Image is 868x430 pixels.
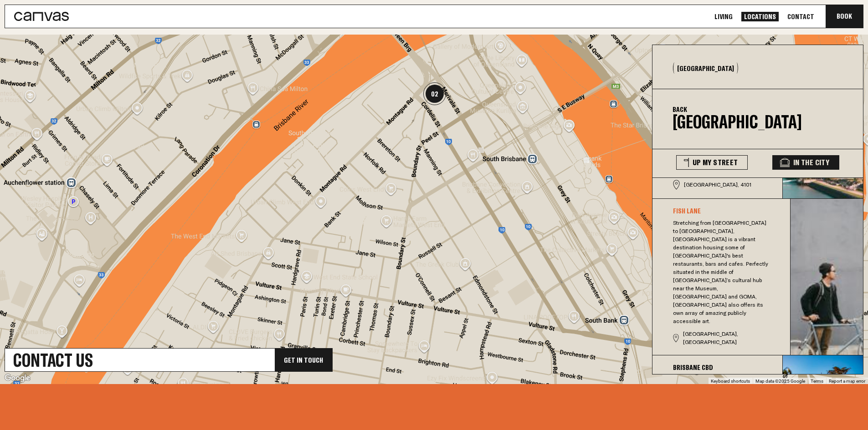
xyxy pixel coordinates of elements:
div: Get In Touch [275,349,332,371]
div: [GEOGRAPHIC_DATA], 4101 [673,180,770,190]
button: Back [673,106,687,113]
h3: Brisbane CBD [673,364,770,371]
a: Locations [741,12,779,21]
button: Up My Street [676,155,748,170]
a: Terms [811,379,823,384]
h3: Fish Lane [673,207,778,214]
button: [GEOGRAPHIC_DATA] [673,62,738,74]
button: In The City [772,155,839,170]
img: 3f0a3566d9b24a697e08c1eec5c2a02c166ce261-5000x3333.jpg [791,199,863,355]
span: Map data ©2025 Google [755,379,805,384]
p: Stretching from [GEOGRAPHIC_DATA] to [GEOGRAPHIC_DATA], [GEOGRAPHIC_DATA] is a vibrant destinatio... [673,219,771,325]
a: Open this area in Google Maps (opens a new window) [2,372,32,384]
img: Google [2,372,32,384]
div: 02 [423,82,446,105]
div: [GEOGRAPHIC_DATA], [GEOGRAPHIC_DATA] [673,330,778,346]
a: Contact [785,12,817,21]
a: Contact UsGet In Touch [5,348,333,372]
button: Keyboard shortcuts [711,378,750,384]
button: Fish LaneStretching from [GEOGRAPHIC_DATA] to [GEOGRAPHIC_DATA], [GEOGRAPHIC_DATA] is a vibrant d... [652,199,790,355]
a: Report a map error [829,379,865,384]
button: Book [826,5,863,28]
a: Living [712,12,735,21]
